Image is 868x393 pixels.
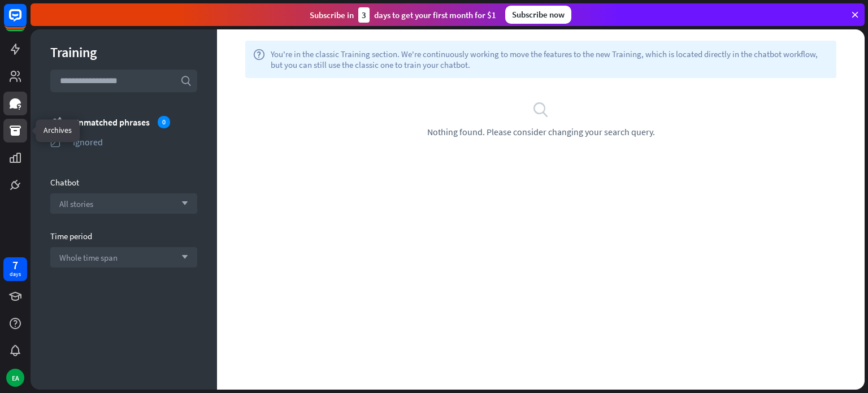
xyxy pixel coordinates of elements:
[50,44,197,61] div: Training
[358,7,370,23] div: 3
[310,7,496,23] div: Subscribe in days to get your first month for $1
[10,270,21,278] div: days
[12,260,18,270] div: 7
[73,116,197,128] div: Unmatched phrases
[253,49,265,70] i: help
[9,5,43,38] button: Open LiveChat chat widget
[427,126,655,137] span: Nothing found. Please consider changing your search query.
[271,49,828,70] span: You're in the classic Training section. We're continuously working to move the features to the ne...
[158,116,170,128] div: 0
[50,177,197,188] div: Chatbot
[50,231,197,241] div: Time period
[3,257,27,281] a: 7 days
[176,254,188,261] i: arrow_down
[176,200,188,207] i: arrow_down
[59,252,118,263] span: Whole time span
[73,136,197,148] div: Ignored
[180,75,192,87] i: search
[59,198,93,209] span: All stories
[532,101,549,118] i: search
[6,369,24,387] div: EA
[50,116,62,128] i: unmatched_phrases
[505,6,571,24] div: Subscribe now
[50,136,62,148] i: ignored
